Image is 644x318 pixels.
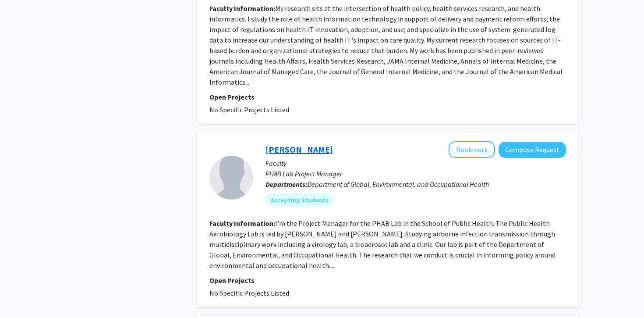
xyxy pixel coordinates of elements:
[209,219,275,228] b: Faculty Information:
[209,275,566,286] p: Open Projects
[265,168,566,179] p: PHAB Lab Project Manager
[499,142,566,158] button: Compose Request to Isabel Sierra
[265,158,566,168] p: Faculty
[265,144,333,155] a: [PERSON_NAME]
[209,4,563,86] fg-read-more: My research sits at the intersection of health policy, health services research, and health infor...
[209,289,289,297] span: No Specific Projects Listed
[265,180,308,189] b: Departments:
[209,4,275,13] b: Faculty Information:
[265,193,334,207] mat-chip: Accepting Students
[308,180,489,189] span: Department of Global, Environmental, and Occupational Health
[209,219,556,270] fg-read-more: I'm the Project Manager for the PHAB Lab in the School of Public Health. The Public Health Aerobi...
[209,92,566,102] p: Open Projects
[7,279,37,311] iframe: Chat
[209,105,289,114] span: No Specific Projects Listed
[449,141,495,158] button: Add Isabel Sierra to Bookmarks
